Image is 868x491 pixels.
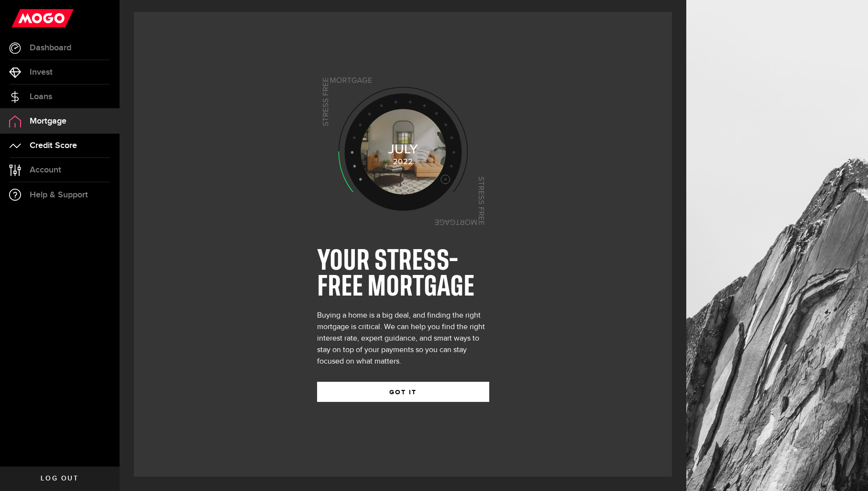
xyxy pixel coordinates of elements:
span: Credit Score [30,141,77,150]
span: Loans [30,92,52,101]
span: Account [30,166,61,174]
span: Mortgage [30,117,66,126]
button: Open LiveChat chat widget [8,4,36,33]
span: Log out [41,475,78,482]
span: Dashboard [30,44,71,52]
div: Buying a home is a big deal, and finding the right mortgage is critical. We can help you find the... [317,310,489,367]
button: GOT IT [317,382,489,402]
span: Invest [30,68,53,77]
h1: YOUR STRESS-FREE MORTGAGE [317,249,489,300]
span: Help & Support [30,191,88,199]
